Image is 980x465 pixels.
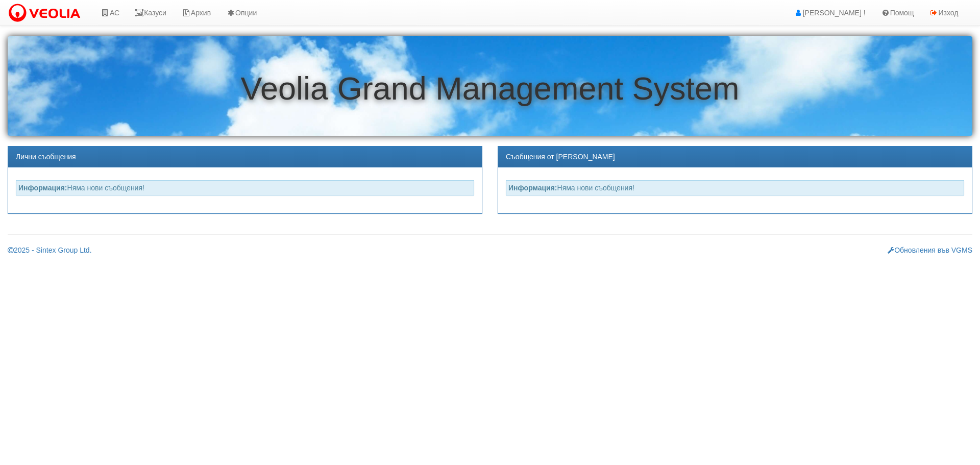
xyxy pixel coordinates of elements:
div: Съобщения от [PERSON_NAME] [498,146,972,167]
div: Лични съобщения [8,146,482,167]
a: Обновления във VGMS [888,246,972,254]
a: 2025 - Sintex Group Ltd. [8,246,92,254]
strong: Информация: [508,184,557,192]
strong: Информация: [18,184,67,192]
img: VeoliaLogo.png [8,3,85,24]
div: Няма нови съобщения! [506,180,964,195]
div: Няма нови съобщения! [16,180,474,195]
h1: Veolia Grand Management System [8,71,972,106]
